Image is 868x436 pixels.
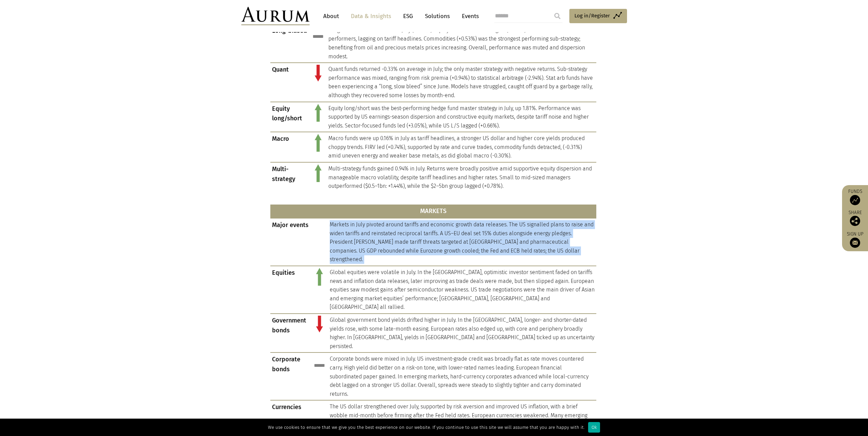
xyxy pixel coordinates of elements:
td: Equities [270,266,311,314]
a: Solutions [422,10,453,22]
td: Quant [270,63,310,102]
img: Share this post [850,216,860,226]
td: Multi-strategy [270,162,310,192]
td: Long biased funds were flat in July (+0.01%). Equity-focused sub-strategies (-0.29%) were the wea... [327,24,596,63]
td: Quant funds returned -0.33% on average in July; the only master strategy with negative returns. S... [327,63,596,102]
td: Corporate bonds [270,352,311,400]
img: Sign up to our newsletter [850,238,860,248]
td: Major events [270,218,311,266]
th: MARKETS [270,205,596,218]
td: Macro funds were up 0.16% in July as tariff headlines, a stronger US dollar and higher core yield... [327,132,596,162]
img: Access Funds [850,195,860,205]
td: Multi-strategy funds gained 0.94% in July. Returns were broadly positive amid supportive equity d... [327,162,596,192]
input: Submit [551,9,564,23]
td: Markets in July pivoted around tariffs and economic growth data releases. The US signalled plans ... [328,218,596,266]
td: Macro [270,132,310,162]
a: About [320,10,342,22]
td: Global government bond yields drifted higher in July. In the [GEOGRAPHIC_DATA], longer- and short... [328,314,596,352]
span: Log in/Register [574,12,610,20]
a: Data & Insights [347,10,395,22]
td: Government bonds [270,314,311,352]
a: Log in/Register [569,9,627,23]
a: Sign up [845,231,865,248]
div: Ok [588,422,600,433]
td: Long-biased [270,24,310,63]
a: ESG [400,10,416,22]
a: Events [458,10,479,22]
a: Funds [845,189,865,205]
td: Equity long/short was the best-performing hedge fund master strategy in July, up 1.81%. Performan... [327,102,596,132]
img: Aurum [241,7,310,25]
td: Global equities were volatile in July. In the [GEOGRAPHIC_DATA], optimistic investor sentiment fa... [328,266,596,314]
div: Share [845,210,865,226]
td: Equity long/short [270,102,310,132]
td: Corporate bonds were mixed in July. US investment-grade credit was broadly flat as rate moves cou... [328,352,596,400]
